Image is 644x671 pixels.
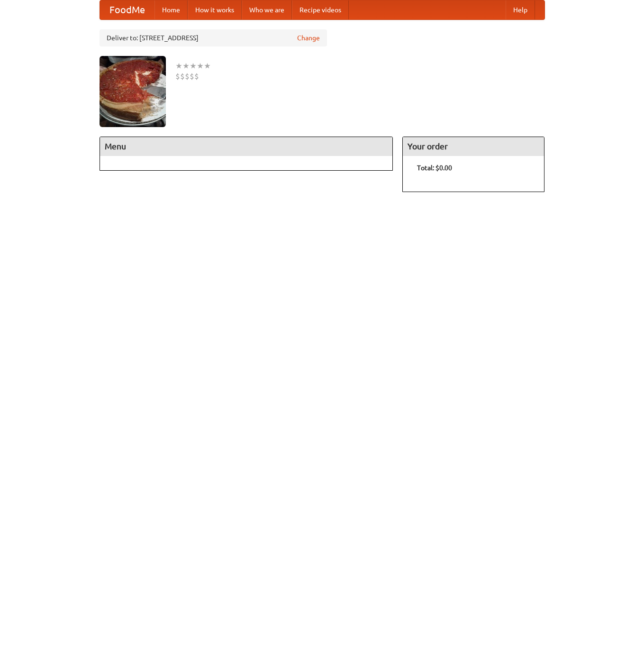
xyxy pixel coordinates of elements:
h4: Your order [403,137,544,156]
li: $ [190,71,194,82]
h4: Menu [100,137,393,156]
a: Recipe videos [292,0,349,19]
li: ★ [204,61,211,71]
li: $ [180,71,185,82]
li: ★ [197,61,204,71]
li: $ [175,71,180,82]
a: Help [506,0,535,19]
img: angular.jpg [100,56,166,127]
li: $ [194,71,199,82]
li: ★ [190,61,197,71]
li: ★ [175,61,182,71]
b: Total: $0.00 [417,164,452,172]
a: Change [297,33,320,43]
li: ★ [182,61,190,71]
a: FoodMe [100,0,154,19]
li: $ [185,71,190,82]
a: How it works [188,0,242,19]
a: Home [154,0,188,19]
div: Deliver to: [STREET_ADDRESS] [100,29,327,46]
a: Who we are [242,0,292,19]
